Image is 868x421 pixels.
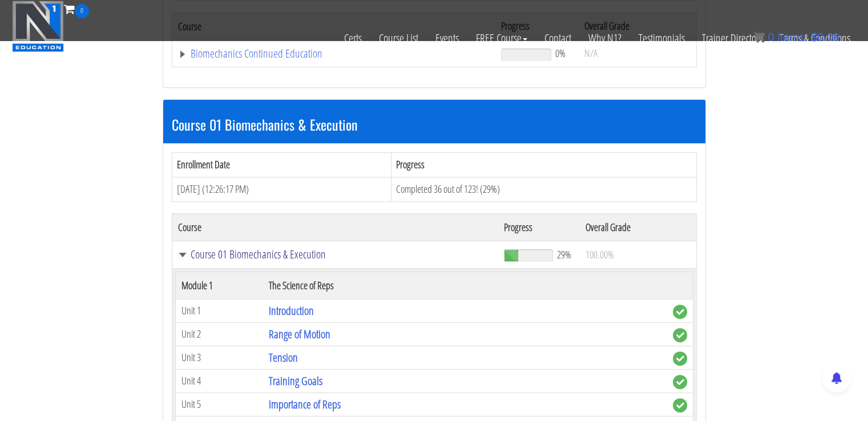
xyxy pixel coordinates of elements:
[673,305,687,319] span: complete
[753,31,839,43] a: 0 items: $0.00
[172,213,498,241] th: Course
[555,47,566,59] span: 0%
[391,177,696,201] td: Completed 36 out of 123! (29%)
[64,1,89,17] a: 0
[175,369,263,392] td: Unit 4
[580,241,696,268] td: 100.00%
[467,18,536,58] a: FREE Course
[580,213,696,241] th: Overall Grade
[175,392,263,416] td: Unit 5
[580,18,630,58] a: Why N1?
[673,328,687,342] span: complete
[172,117,697,132] h3: Course 01 Biomechanics & Execution
[269,373,322,388] a: Training Goals
[811,31,839,43] bdi: 0.00
[777,31,808,43] span: items:
[370,18,427,58] a: Course List
[175,322,263,346] td: Unit 2
[75,4,89,18] span: 0
[175,299,263,322] td: Unit 1
[391,153,696,177] th: Progress
[175,272,263,299] th: Module 1
[269,350,298,365] a: Tension
[178,249,493,260] a: Course 01 Biomechanics & Execution
[336,18,370,58] a: Certs
[263,272,667,299] th: The Science of Reps
[768,31,774,43] span: 0
[811,31,817,43] span: $
[673,351,687,366] span: complete
[269,303,314,318] a: Introduction
[172,177,391,201] td: [DATE] (12:26:17 PM)
[427,18,467,58] a: Events
[630,18,693,58] a: Testimonials
[498,213,580,241] th: Progress
[557,248,571,261] span: 29%
[673,375,687,389] span: complete
[269,326,330,342] a: Range of Motion
[753,31,765,43] img: icon11.png
[536,18,580,58] a: Contact
[269,396,341,412] a: Importance of Reps
[673,398,687,412] span: complete
[693,18,771,58] a: Trainer Directory
[175,346,263,369] td: Unit 3
[12,1,64,52] img: n1-education
[771,18,859,58] a: Terms & Conditions
[172,153,391,177] th: Enrollment Date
